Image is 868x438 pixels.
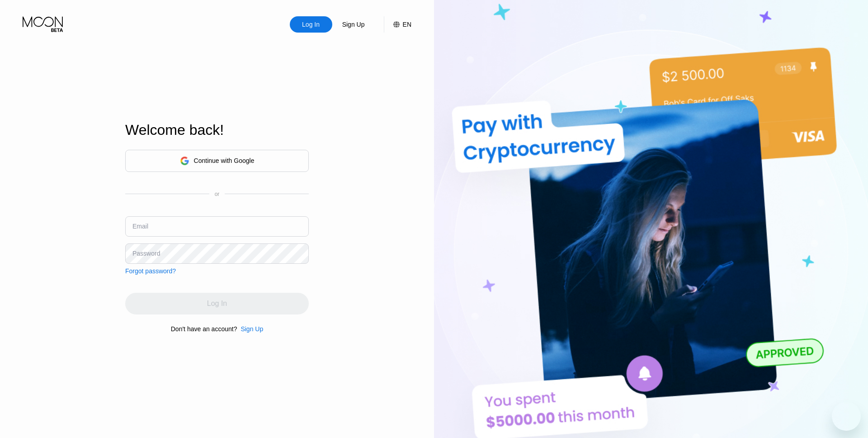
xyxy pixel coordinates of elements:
[832,402,861,431] iframe: Button to launch messaging window
[171,325,237,333] div: Don't have an account?
[125,122,309,138] div: Welcome back!
[237,325,263,333] div: Sign Up
[125,267,176,275] div: Forgot password?
[290,16,332,33] div: Log In
[125,150,309,172] div: Continue with Google
[132,223,148,230] div: Email
[215,191,220,197] div: or
[403,21,411,28] div: EN
[132,250,160,257] div: Password
[384,16,411,33] div: EN
[194,157,255,164] div: Continue with Google
[341,20,366,29] div: Sign Up
[332,16,375,33] div: Sign Up
[241,325,263,333] div: Sign Up
[301,20,321,29] div: Log In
